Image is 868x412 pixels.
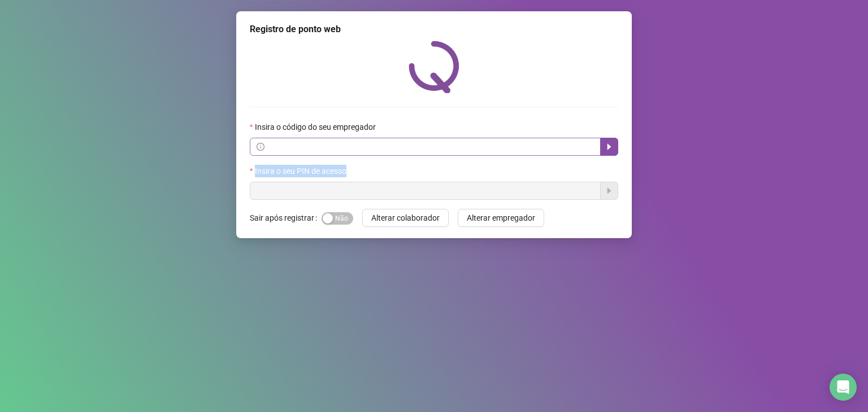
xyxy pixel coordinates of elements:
[467,212,535,224] span: Alterar empregador
[458,209,544,227] button: Alterar empregador
[250,209,322,227] label: Sair após registrar
[830,374,857,401] div: Open Intercom Messenger
[362,209,449,227] button: Alterar colaborador
[605,142,614,151] span: caret-right
[250,121,383,133] label: Insira o código do seu empregador
[250,165,354,177] label: Insira o seu PIN de acesso
[371,212,440,224] span: Alterar colaborador
[257,143,264,151] span: info-circle
[409,41,459,93] img: QRPoint
[250,23,618,36] div: Registro de ponto web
